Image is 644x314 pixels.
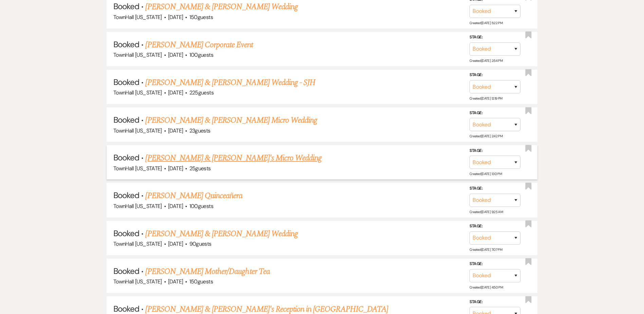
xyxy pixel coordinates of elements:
[168,278,183,285] span: [DATE]
[470,34,520,41] label: Stage:
[113,1,139,12] span: Booked
[470,96,502,101] span: Created: [DATE] 12:19 PM
[470,285,503,290] span: Created: [DATE] 4:50 PM
[113,115,139,125] span: Booked
[113,240,162,247] span: TownHall [US_STATE]
[145,114,317,126] a: [PERSON_NAME] & [PERSON_NAME] Micro Wedding
[470,21,502,25] span: Created: [DATE] 5:22 PM
[470,247,502,252] span: Created: [DATE] 7:07 PM
[145,76,315,89] a: [PERSON_NAME] & [PERSON_NAME] Wedding - SJH
[189,240,211,247] span: 90 guests
[113,303,139,314] span: Booked
[189,127,210,134] span: 23 guests
[168,127,183,134] span: [DATE]
[189,165,211,172] span: 25 guests
[113,165,162,172] span: TownHall [US_STATE]
[189,89,214,96] span: 225 guests
[113,190,139,200] span: Booked
[168,203,183,210] span: [DATE]
[113,203,162,210] span: TownHall [US_STATE]
[145,265,270,278] a: [PERSON_NAME] Mother/Daughter Tea
[470,58,502,63] span: Created: [DATE] 2:54 PM
[113,14,162,21] span: TownHall [US_STATE]
[145,152,321,164] a: [PERSON_NAME] & [PERSON_NAME]'s Micro Wedding
[113,51,162,58] span: TownHall [US_STATE]
[113,266,139,276] span: Booked
[168,51,183,58] span: [DATE]
[470,185,520,192] label: Stage:
[113,39,139,50] span: Booked
[189,278,213,285] span: 150 guests
[189,51,213,58] span: 100 guests
[113,152,139,163] span: Booked
[113,89,162,96] span: TownHall [US_STATE]
[470,109,520,117] label: Stage:
[470,134,502,138] span: Created: [DATE] 2:42 PM
[470,71,520,79] label: Stage:
[113,278,162,285] span: TownHall [US_STATE]
[168,14,183,21] span: [DATE]
[168,240,183,247] span: [DATE]
[145,1,297,13] a: [PERSON_NAME] & [PERSON_NAME] Wedding
[145,39,253,51] a: [PERSON_NAME] Corporate Event
[113,77,139,87] span: Booked
[470,298,520,306] label: Stage:
[470,260,520,268] label: Stage:
[113,127,162,134] span: TownHall [US_STATE]
[145,190,242,202] a: [PERSON_NAME] Quinceañera
[168,165,183,172] span: [DATE]
[113,228,139,239] span: Booked
[470,209,503,214] span: Created: [DATE] 9:25 AM
[470,147,520,155] label: Stage:
[470,223,520,230] label: Stage:
[189,14,213,21] span: 150 guests
[145,228,297,240] a: [PERSON_NAME] & [PERSON_NAME] Wedding
[470,172,502,176] span: Created: [DATE] 1:30 PM
[189,203,213,210] span: 100 guests
[168,89,183,96] span: [DATE]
